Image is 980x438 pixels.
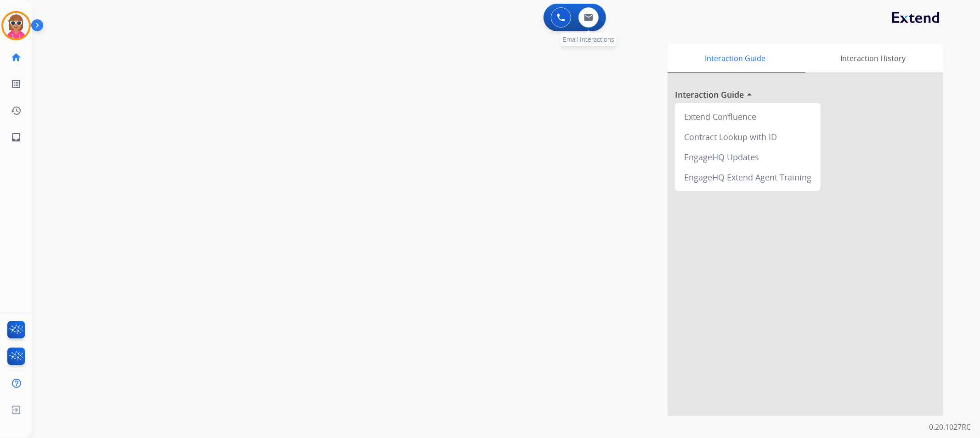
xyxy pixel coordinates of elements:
div: Interaction History [803,44,943,73]
p: 0.20.1027RC [929,421,971,432]
div: EngageHQ Extend Agent Training [679,167,817,187]
div: Extend Confluence [679,107,817,127]
mat-icon: inbox [11,132,22,143]
span: Email Interactions [563,35,614,44]
img: avatar [3,13,29,39]
div: Contract Lookup with ID [679,127,817,147]
div: EngageHQ Updates [679,147,817,167]
div: Interaction Guide [668,44,803,73]
mat-icon: list_alt [11,79,22,90]
mat-icon: history [11,105,22,116]
mat-icon: home [11,52,22,63]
